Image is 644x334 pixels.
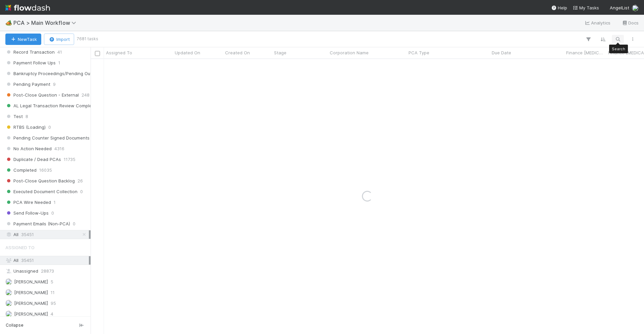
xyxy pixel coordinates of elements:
[622,19,639,27] a: Docs
[14,279,48,284] span: [PERSON_NAME]
[566,49,604,56] span: Finance [MEDICAL_DATA] Due Date
[41,267,54,275] span: 28873
[5,2,50,13] img: logo-inverted-e16ddd16eac7371096b0.svg
[77,177,83,185] span: 26
[53,80,56,89] span: 9
[492,49,511,56] span: Due Date
[5,267,89,275] div: Unassigned
[5,134,90,142] span: Pending Counter Signed Documents
[5,80,50,89] span: Pending Payment
[5,166,37,174] span: Completed
[5,198,51,207] span: PCA Wire Needed
[51,288,55,297] span: 11
[51,299,56,308] span: 95
[106,49,132,56] span: Assigned To
[5,289,12,296] img: avatar_ac83cd3a-2de4-4e8f-87db-1b662000a96d.png
[409,49,429,56] span: PCA Type
[21,230,34,239] span: 35451
[82,91,90,99] span: 248
[6,322,23,328] span: Collapse
[551,4,567,11] div: Help
[5,311,12,317] img: avatar_501ac9d6-9fa6-4fe9-975e-1fd988f7bdb1.png
[5,300,12,307] img: avatar_2bce2475-05ee-46d3-9413-d3901f5fa03f.png
[77,36,98,42] small: 7681 tasks
[274,49,286,56] span: Stage
[5,220,70,228] span: Payment Emails (Non-PCA)
[25,112,28,121] span: 8
[5,112,23,121] span: Test
[175,49,200,56] span: Updated On
[5,155,61,164] span: Duplicate / Dead PCAs
[14,300,48,306] span: [PERSON_NAME]
[632,5,639,11] img: avatar_c597f508-4d28-4c7c-92e0-bd2d0d338f8e.png
[73,220,75,228] span: 0
[58,59,60,67] span: 1
[14,290,48,295] span: [PERSON_NAME]
[39,166,52,174] span: 16035
[5,177,75,185] span: Post-Close Question Backlog
[330,49,369,56] span: Corporation Name
[573,4,599,11] a: My Tasks
[51,310,53,318] span: 4
[5,34,41,45] button: NewTask
[5,91,79,99] span: Post-Close Question - External
[95,51,100,56] input: Toggle All Rows Selected
[5,59,56,67] span: Payment Follow Ups
[5,278,12,285] img: avatar_12dd09bb-393f-4edb-90ff-b12147216d3f.png
[5,102,96,110] span: AL Legal Transaction Review Complete
[14,311,48,317] span: [PERSON_NAME]
[5,187,77,196] span: Executed Document Collection
[5,69,103,78] span: Bankruptcy Proceedings/Pending Outcome
[48,123,51,131] span: 0
[5,123,46,131] span: RTBS (Loading)
[5,209,49,217] span: Send Follow-Ups
[225,49,250,56] span: Created On
[573,5,599,10] span: My Tasks
[13,19,79,26] span: PCA > Main Workflow
[51,278,53,286] span: 5
[5,145,52,153] span: No Action Needed
[54,145,64,153] span: 4316
[51,209,54,217] span: 0
[5,241,35,254] span: Assigned To
[64,155,75,164] span: 11735
[5,256,89,265] div: All
[44,34,74,45] button: Import
[80,187,83,196] span: 0
[54,198,56,207] span: 1
[57,48,62,56] span: 41
[5,230,89,239] div: All
[5,20,12,25] span: 🏕️
[610,5,629,10] span: AngelList
[584,19,611,27] a: Analytics
[21,258,34,263] span: 35451
[5,48,55,56] span: Record Transaction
